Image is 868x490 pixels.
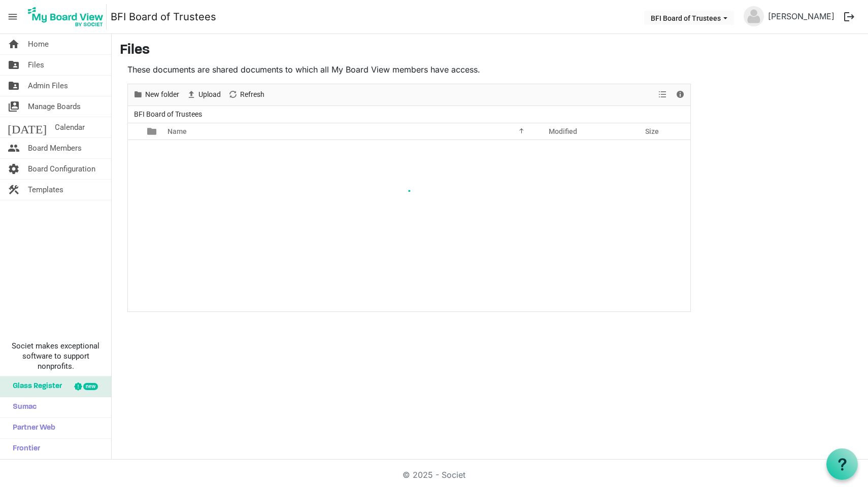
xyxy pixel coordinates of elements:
[28,96,81,117] span: Manage Boards
[8,376,62,397] span: Glass Register
[744,6,764,26] img: no-profile-picture.svg
[403,470,465,480] a: © 2025 - Societ
[8,180,20,200] span: construction
[120,42,860,59] h3: Files
[8,159,20,179] span: settings
[55,117,85,137] span: Calendar
[644,11,734,25] button: BFI Board of Trustees dropdownbutton
[25,4,111,29] a: My Board View Logo
[28,138,82,158] span: Board Members
[111,7,216,27] a: BFI Board of Trustees
[28,159,95,179] span: Board Configuration
[3,7,22,26] span: menu
[28,34,49,54] span: Home
[8,439,40,459] span: Frontier
[8,418,55,438] span: Partner Web
[83,383,98,390] div: new
[8,76,20,96] span: folder_shared
[28,180,63,200] span: Templates
[28,76,68,96] span: Admin Files
[28,55,44,75] span: Files
[127,63,691,76] p: These documents are shared documents to which all My Board View members have access.
[764,6,839,26] a: [PERSON_NAME]
[8,34,20,54] span: home
[8,397,37,417] span: Sumac
[8,96,20,117] span: switch_account
[25,4,107,29] img: My Board View Logo
[839,6,860,27] button: logout
[8,138,20,158] span: people
[5,341,107,371] span: Societ makes exceptional software to support nonprofits.
[8,55,20,75] span: folder_shared
[8,117,47,137] span: [DATE]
